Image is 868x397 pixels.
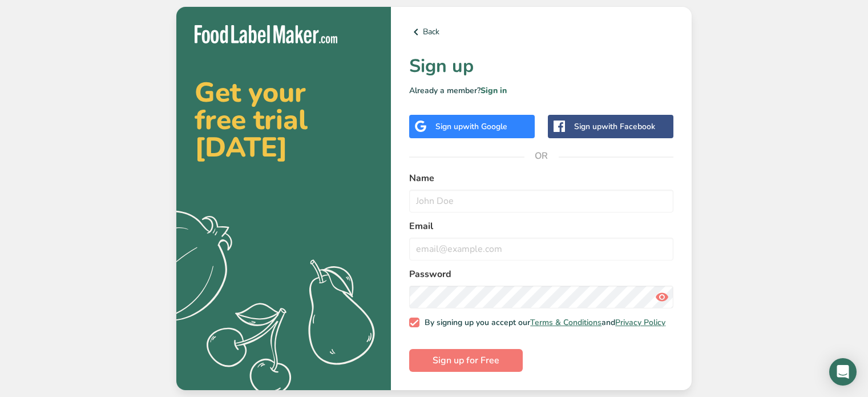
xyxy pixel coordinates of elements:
div: Open Intercom Messenger [829,358,857,386]
button: Sign up for Free [409,349,523,372]
input: email@example.com [409,238,673,260]
div: Sign up [574,121,655,133]
p: Already a member? [409,85,673,97]
a: Privacy Policy [615,317,665,328]
a: Sign in [481,85,507,96]
h2: Get your free trial [DATE] [195,79,373,161]
span: By signing up you accept our and [419,318,666,328]
img: Food Label Maker [195,25,337,44]
input: John Doe [409,190,673,212]
label: Name [409,171,673,185]
a: Back [409,25,673,39]
span: with Google [463,121,507,132]
div: Sign up [435,121,507,133]
span: Sign up for Free [433,354,499,367]
a: Terms & Conditions [530,317,601,328]
h1: Sign up [409,53,673,80]
label: Email [409,219,673,233]
label: Password [409,267,673,281]
span: with Facebook [601,121,655,132]
span: OR [524,139,559,173]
